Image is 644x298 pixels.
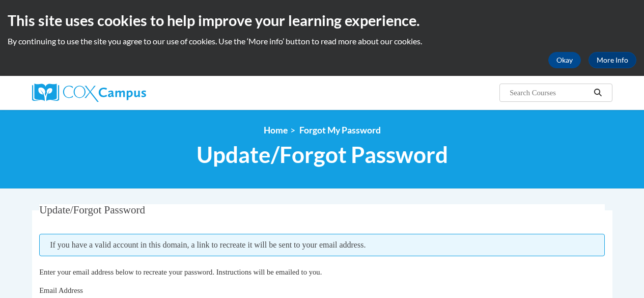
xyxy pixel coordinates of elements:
p: By continuing to use the site you agree to our use of cookies. Use the ‘More info’ button to read... [8,36,636,47]
img: Cox Campus [32,84,146,102]
span: Update/Forgot Password [197,141,448,168]
span: If you have a valid account in this domain, a link to recreate it will be sent to your email addr... [39,234,605,256]
input: Search Courses [509,87,590,99]
span: Update/Forgot Password [39,204,145,216]
span: Enter your email address below to recreate your password. Instructions will be emailed to you. [39,268,322,276]
button: Search [590,87,605,99]
a: More Info [589,52,636,68]
h2: This site uses cookies to help improve your learning experience. [8,10,636,31]
a: Home [264,125,288,136]
a: Cox Campus [32,84,215,102]
button: Okay [548,52,581,68]
span: Email Address [39,286,83,294]
span: Forgot My Password [299,125,381,136]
